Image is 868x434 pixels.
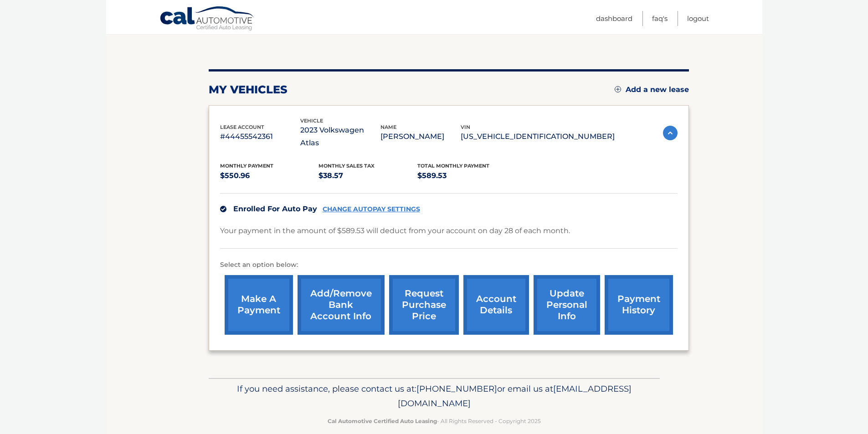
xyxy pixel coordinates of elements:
[323,205,420,213] a: CHANGE AUTOPAY SETTINGS
[220,163,273,169] span: Monthly Payment
[328,418,437,424] strong: Cal Automotive Certified Auto Leasing
[215,416,654,426] p: - All Rights Reserved - Copyright 2025
[220,206,226,212] img: check.svg
[615,86,621,92] img: add.svg
[605,275,673,335] a: payment history
[318,169,417,182] p: $38.57
[220,130,300,143] p: #44455542361
[463,275,529,335] a: account details
[233,204,317,213] span: Enrolled For Auto Pay
[220,124,264,130] span: lease account
[687,11,709,26] a: Logout
[534,275,600,335] a: update personal info
[298,275,385,335] a: Add/Remove bank account info
[596,11,632,26] a: Dashboard
[389,275,459,335] a: request purchase price
[615,85,689,94] a: Add a new lease
[159,6,255,32] a: Cal Automotive
[220,260,678,271] p: Select an option below:
[663,126,678,140] img: accordion-active.svg
[220,169,319,182] p: $550.96
[652,11,668,26] a: FAQ's
[318,163,375,169] span: Monthly sales Tax
[220,225,570,237] p: Your payment in the amount of $589.53 will deduct from your account on day 28 of each month.
[209,83,288,97] h2: my vehicles
[461,124,470,130] span: vin
[300,124,380,149] p: 2023 Volkswagen Atlas
[225,275,293,335] a: make a payment
[461,130,615,143] p: [US_VEHICLE_IDENTIFICATION_NUMBER]
[215,382,654,411] p: If you need assistance, please contact us at: or email us at
[417,163,489,169] span: Total Monthly Payment
[417,169,516,182] p: $589.53
[300,117,323,124] span: vehicle
[416,383,497,394] span: [PHONE_NUMBER]
[380,130,461,143] p: [PERSON_NAME]
[380,124,396,130] span: name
